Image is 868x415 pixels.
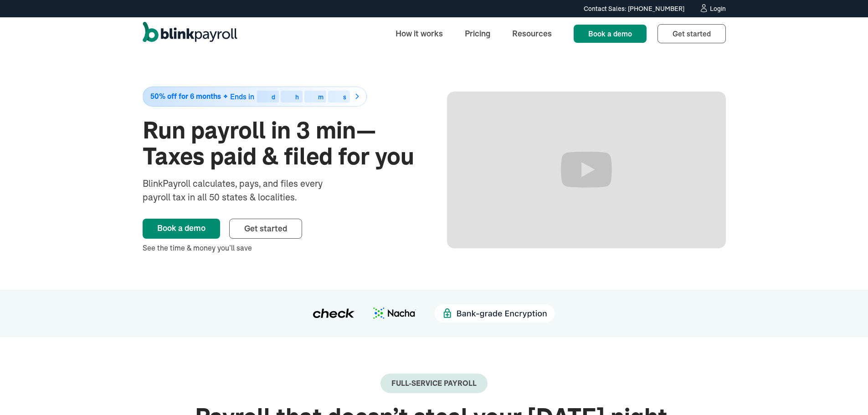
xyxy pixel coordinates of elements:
div: Login [710,5,726,12]
span: Book a demo [588,29,632,38]
a: Get started [657,24,726,43]
iframe: Run Payroll in 3 min with BlinkPayroll [447,92,726,248]
a: home [143,22,237,46]
a: Get started [229,219,302,239]
div: s [343,94,346,100]
a: Resources [505,24,559,43]
div: See the time & money you’ll save [143,242,421,253]
a: 50% off for 6 monthsEnds indhms [143,87,421,107]
a: Book a demo [143,219,220,239]
a: How it works [388,24,450,43]
div: d [272,94,275,100]
div: h [295,94,299,100]
div: m [318,94,324,100]
span: Get started [673,29,711,38]
a: Book a demo [574,25,647,43]
span: Get started [244,223,287,234]
div: Contact Sales: [PHONE_NUMBER] [584,4,684,14]
h1: Run payroll in 3 min—Taxes paid & filed for you [143,118,421,169]
span: Ends in [230,92,254,101]
span: 50% off for 6 months [150,92,221,100]
a: Pricing [457,24,498,43]
div: BlinkPayroll calculates, pays, and files every payroll tax in all 50 states & localities. [143,177,347,204]
a: Login [699,4,726,14]
div: Full-Service payroll [391,379,477,388]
